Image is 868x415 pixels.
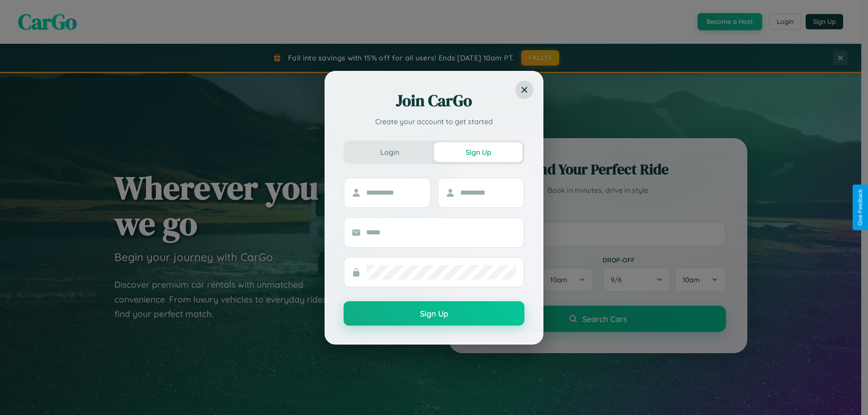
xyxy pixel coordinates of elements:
p: Create your account to get started [344,116,524,127]
div: Give Feedback [857,189,863,226]
button: Sign Up [434,142,523,162]
button: Login [345,142,434,162]
h2: Join CarGo [344,90,524,112]
button: Sign Up [344,301,524,326]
